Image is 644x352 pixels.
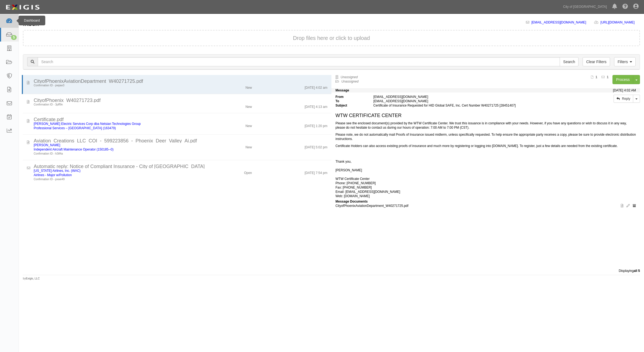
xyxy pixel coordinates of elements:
[335,121,636,130] p: Please see the enclosed document(s) provided by the WTW Certificate Center. We trust this issuanc...
[34,126,202,130] div: Professional Services – Airside (163479)
[34,102,202,107] div: Confirmation ID - 3pff9n
[23,276,40,281] small: by
[613,88,636,93] div: [DATE] 4:02 AM
[600,20,640,24] a: [URL][DOMAIN_NAME]
[595,75,597,79] b: 1
[335,144,636,148] p: Certificate Holders can also access existing proofs of insurance and much more by registering or ...
[369,95,559,99] div: [EMAIL_ADDRESS][DOMAIN_NAME]
[34,122,202,126] div: Wilson Electric Services Corp dba Netsian Technologies Group
[245,143,252,149] div: New
[305,102,327,109] div: [DATE] 4:13 am
[245,102,252,109] div: New
[19,269,644,273] div: Displaying
[34,169,81,173] a: [US_STATE] Airlines, Inc. (WAC)
[335,88,349,92] strong: Message
[293,36,370,40] button: Drop files here or click to upload
[531,20,586,24] a: [EMAIL_ADDRESS][DOMAIN_NAME]
[369,99,559,103] div: inbox@cop.complianz.com
[607,75,609,79] b: 1
[34,164,327,169] div: Automatic reply: Notice of Compliant Insurance - City of Phoenix
[614,95,633,103] a: Reply
[34,122,141,126] a: [PERSON_NAME] Electric Services Corp dba Netsian Technologies Group
[244,169,252,175] div: Open
[34,147,202,152] div: Independent Aircraft Maintenance Operator (150185--0)
[341,75,358,79] a: Unassigned
[34,173,72,177] a: Airlines - Major w/Pollution
[560,57,579,66] input: Search
[612,75,633,84] a: Process
[34,126,116,130] a: Professional Services – [GEOGRAPHIC_DATA] (163479)
[634,269,640,273] b: all 5
[335,113,636,118] h1: WTW CERTIFICATE CENTER
[621,204,623,207] i: View
[560,1,610,12] a: City of [GEOGRAPHIC_DATA]
[305,83,327,90] div: [DATE] 4:02 am
[34,139,327,143] div: Aviation_Creations_LLC_COI_-_599223856_-_Phoenix_Deer_Valley_Ai.pdf
[38,57,560,66] input: Search
[4,2,41,12] img: logo-5460c22ac91f19d4615b14bd174203de0afe785f0fc80cf4dbbc73dc1793850b.png
[34,143,60,147] a: [PERSON_NAME]
[305,169,327,175] div: [DATE] 7:54 pm
[34,177,202,182] div: Confirmation ID - pxwe49
[19,16,45,25] div: Dashboard
[34,98,327,102] div: CityofPhoenix_W40271723.pdf
[369,103,559,108] div: Certificate of Insurance Requested for HID Global SAFE, Inc. Cert Number W40271725 [28451407]
[626,204,630,207] i: Edit document
[335,200,368,203] strong: Message Documents
[622,4,628,9] i: Help Center - Complianz
[245,122,252,128] div: New
[331,99,369,103] strong: To
[34,148,113,151] a: Independent Aircraft Maintenance Operator (150185--0)
[34,83,202,88] div: Confirmation ID - pwjaw3
[305,143,327,149] div: [DATE] 5:02 pm
[335,151,636,198] p: Thank you, [PERSON_NAME] WTW Certificate Center Phone: [PHONE_NUMBER] Fax: [PHONE_NUMBER] Email: ...
[341,80,358,83] a: Unassigned
[34,152,202,156] div: Confirmation ID - h3tf4a
[331,95,369,99] strong: From
[245,83,252,90] div: New
[633,204,636,207] i: Archive document
[11,35,17,40] div: 5
[34,79,327,83] div: CityofPhoenixAviationDepartment_W40271725.pdf
[614,57,636,66] a: Filters
[34,117,327,122] div: Certificate.pdf
[335,132,636,141] p: Please note, we do not automatically mail Proofs of Insurance issued midterm, unless specifically...
[34,143,202,147] div: Ron Matta
[26,277,40,280] a: Exigis, LLC
[583,57,610,66] a: Clear Filters
[331,103,369,108] strong: Subject
[335,204,636,208] p: CityofPhoenixAviationDepartment_W40271725.pdf
[305,122,327,128] div: [DATE] 1:20 pm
